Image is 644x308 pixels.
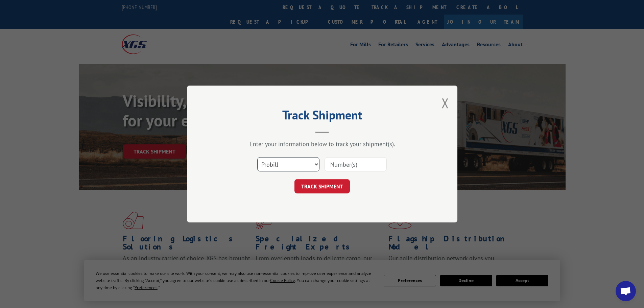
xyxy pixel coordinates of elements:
[294,179,350,193] button: TRACK SHIPMENT
[325,157,387,171] input: Number(s)
[221,110,424,123] h2: Track Shipment
[442,94,449,112] button: Close modal
[221,140,424,148] div: Enter your information below to track your shipment(s).
[616,281,636,301] div: Open chat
